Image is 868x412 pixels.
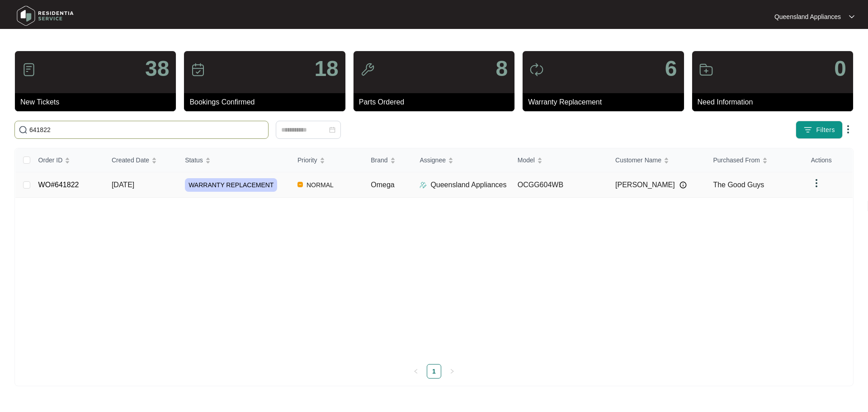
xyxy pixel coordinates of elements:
img: dropdown arrow [849,14,854,19]
input: Search by Order Id, Assignee Name, Customer Name, Brand and Model [29,125,264,135]
th: Order ID [31,148,104,172]
li: 1 [427,364,441,379]
img: dropdown arrow [843,124,854,135]
img: icon [360,62,375,77]
img: Assigner Icon [420,181,427,189]
p: 0 [834,58,846,80]
p: Queensland Appliances [430,180,506,190]
button: left [409,364,423,379]
p: Need Information [698,97,853,108]
span: Purchased From [713,155,759,165]
img: dropdown arrow [811,178,822,189]
span: The Good Guys [713,181,764,189]
p: Parts Ordered [359,97,514,108]
img: icon [529,62,544,77]
span: Model [518,155,535,165]
span: NORMAL [303,180,337,190]
td: OCGG604WB [510,172,608,198]
li: Previous Page [409,364,423,379]
span: [DATE] [112,181,134,189]
span: Customer Name [615,155,661,165]
th: Assignee [412,148,510,172]
p: New Tickets [20,97,176,108]
img: filter icon [803,125,812,134]
span: left [413,369,419,374]
th: Model [510,148,608,172]
span: Order ID [38,155,63,165]
button: right [445,364,459,379]
span: Created Date [112,155,149,165]
span: right [449,369,455,374]
span: Omega [371,181,394,189]
p: 38 [145,58,169,80]
li: Next Page [445,364,459,379]
span: Priority [297,155,317,165]
th: Status [178,148,290,172]
span: Assignee [420,155,446,165]
th: Actions [804,148,853,172]
p: 6 [665,58,677,80]
th: Purchased From [706,148,803,172]
img: residentia service logo [14,2,77,29]
p: 8 [495,58,508,80]
span: Status [185,155,203,165]
th: Created Date [104,148,178,172]
th: Brand [363,148,412,172]
th: Priority [290,148,363,172]
img: search-icon [19,125,28,134]
img: Vercel Logo [297,182,303,187]
img: Info icon [679,181,687,189]
span: [PERSON_NAME] [615,180,675,190]
img: icon [22,62,36,77]
span: WARRANTY REPLACEMENT [185,178,277,192]
th: Customer Name [608,148,706,172]
p: Bookings Confirmed [189,97,345,108]
span: Brand [371,155,387,165]
p: 18 [314,58,338,80]
span: Filters [816,125,835,135]
a: WO#641822 [38,181,79,189]
button: filter iconFilters [796,121,843,139]
a: 1 [427,365,441,378]
img: icon [699,62,713,77]
p: Queensland Appliances [774,12,841,21]
img: icon [191,62,205,77]
p: Warranty Replacement [528,97,684,108]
